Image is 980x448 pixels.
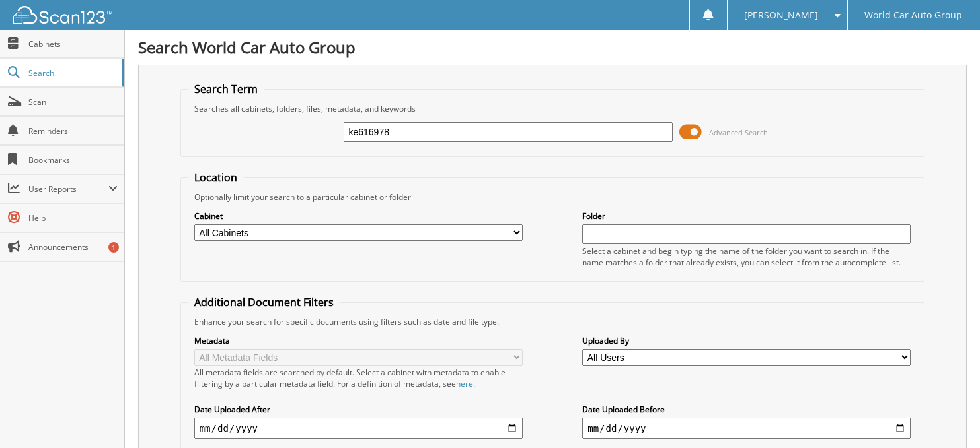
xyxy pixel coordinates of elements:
[188,316,918,327] div: Enhance your search for specific documents using filters such as date and file type.
[188,295,340,309] legend: Additional Document Filters
[28,38,118,49] span: Cabinets
[582,404,911,415] label: Date Uploaded Before
[582,335,911,346] label: Uploaded By
[138,36,967,58] h1: Search World Car Auto Group
[28,67,116,79] span: Search
[864,11,962,19] span: World Car Auto Group
[194,418,523,439] input: start
[582,245,911,268] div: Select a cabinet and begin typing the name of the folder you want to search in. If the name match...
[744,11,818,19] span: [PERSON_NAME]
[188,103,918,114] div: Searches all cabinets, folders, files, metadata, and keywords
[709,127,768,137] span: Advanced Search
[28,183,108,195] span: User Reports
[13,6,112,24] img: scan123-logo-white.svg
[582,418,911,439] input: end
[28,154,118,166] span: Bookmarks
[456,378,473,389] a: here
[194,335,523,346] label: Metadata
[188,191,918,203] div: Optionally limit your search to a particular cabinet or folder
[28,96,118,108] span: Scan
[194,367,523,389] div: All metadata fields are searched by default. Select a cabinet with metadata to enable filtering b...
[194,404,523,415] label: Date Uploaded After
[28,125,118,137] span: Reminders
[194,210,523,222] label: Cabinet
[28,212,118,224] span: Help
[28,241,118,253] span: Announcements
[582,210,911,222] label: Folder
[108,242,119,253] div: 1
[188,170,244,185] legend: Location
[188,82,264,96] legend: Search Term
